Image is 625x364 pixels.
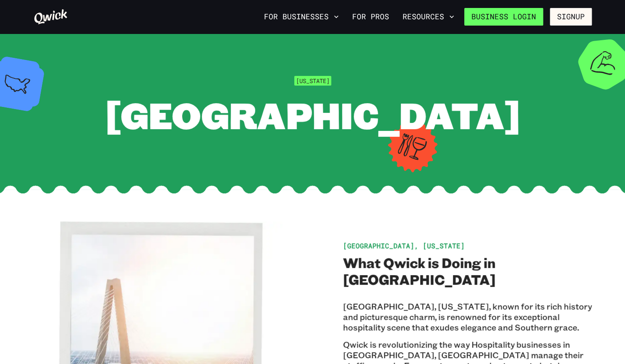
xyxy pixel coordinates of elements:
span: [GEOGRAPHIC_DATA], [US_STATE] [343,241,465,250]
span: [GEOGRAPHIC_DATA] [105,91,520,139]
h2: What Qwick is Doing in [GEOGRAPHIC_DATA] [343,254,592,288]
span: [US_STATE] [294,76,331,86]
p: [GEOGRAPHIC_DATA], [US_STATE], known for its rich history and picturesque charm, is renowned for ... [343,301,592,333]
button: Resources [399,10,458,24]
button: For Businesses [261,10,342,24]
a: Business Login [464,8,543,26]
a: For Pros [349,10,392,24]
button: Signup [550,8,592,26]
